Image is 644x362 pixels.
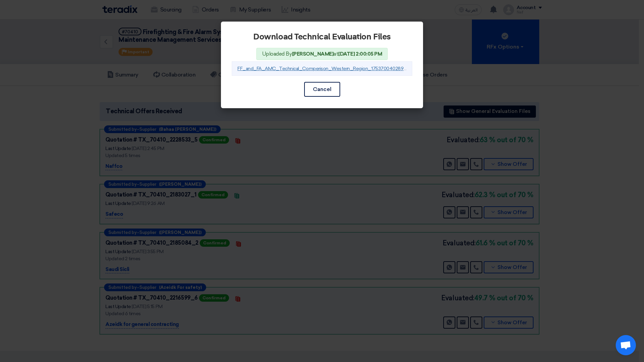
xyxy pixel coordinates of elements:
[256,48,388,60] span: Uploaded By at
[616,335,636,355] a: Open chat
[304,82,340,97] button: Cancel
[237,66,415,71] a: FF_and_FA_AMC_Technical_Comperison_Western_Region_1753700402897.xlsx
[338,51,382,57] b: [DATE] 2:00:05 PM
[232,32,412,42] h2: Download Technical Evaluation Files
[292,51,334,57] b: [PERSON_NAME]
